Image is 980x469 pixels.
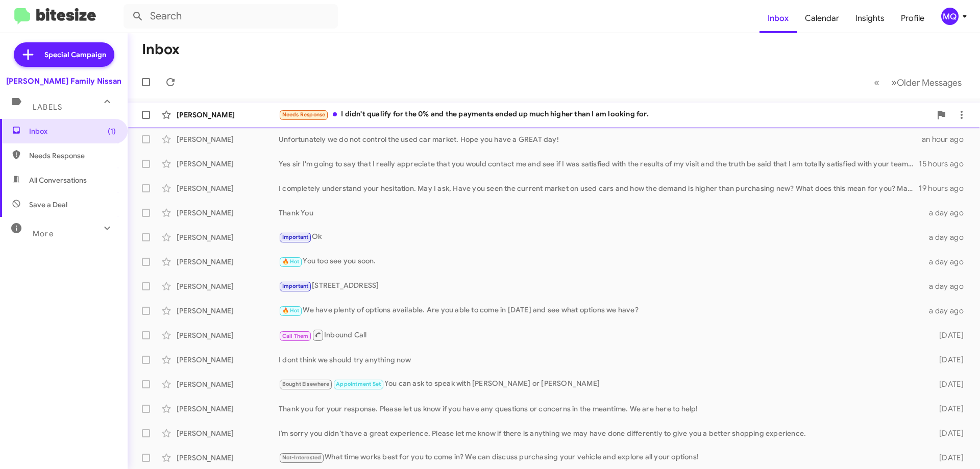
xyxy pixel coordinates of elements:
[282,381,329,387] span: Bought Elsewhere
[797,4,847,33] a: Calendar
[282,283,309,289] span: Important
[142,41,180,58] h1: Inbox
[941,8,959,25] div: MQ
[279,355,923,365] div: I dont think we should try anything now
[868,72,886,93] button: Previous
[933,8,969,25] button: MQ
[919,159,972,169] div: 15 hours ago
[923,379,972,389] div: [DATE]
[891,76,897,89] span: »
[923,306,972,316] div: a day ago
[279,452,923,463] div: What time works best for you to come in? We can discuss purchasing your vehicle and explore all y...
[874,76,879,89] span: «
[29,151,116,161] span: Needs Response
[33,229,54,238] span: More
[177,453,279,463] div: [PERSON_NAME]
[124,4,338,29] input: Search
[279,134,922,144] div: Unfortunately we do not control the used car market. Hope you have a GREAT day!
[893,4,933,33] a: Profile
[29,126,116,136] span: Inbox
[279,428,923,438] div: I’m sorry you didn’t have a great experience. Please let me know if there is anything we may have...
[282,258,300,265] span: 🔥 Hot
[279,329,923,341] div: Inbound Call
[177,257,279,267] div: [PERSON_NAME]
[279,231,923,243] div: Ok
[177,306,279,316] div: [PERSON_NAME]
[923,453,972,463] div: [DATE]
[279,109,931,120] div: I didn't qualify for the 0% and the payments ended up much higher than I am looking for.
[29,200,67,210] span: Save a Deal
[279,159,919,169] div: Yes sir I'm going to say that I really appreciate that you would contact me and see if I was sati...
[923,404,972,414] div: [DATE]
[177,404,279,414] div: [PERSON_NAME]
[282,454,322,461] span: Not-Interested
[922,134,972,144] div: an hour ago
[14,42,114,67] a: Special Campaign
[177,208,279,218] div: [PERSON_NAME]
[868,72,968,93] nav: Page navigation example
[177,379,279,389] div: [PERSON_NAME]
[108,126,116,136] span: (1)
[177,110,279,120] div: [PERSON_NAME]
[923,208,972,218] div: a day ago
[923,281,972,291] div: a day ago
[177,428,279,438] div: [PERSON_NAME]
[279,256,923,267] div: You too see you soon.
[923,232,972,242] div: a day ago
[33,103,62,112] span: Labels
[282,333,309,339] span: Call Them
[923,355,972,365] div: [DATE]
[897,77,962,88] span: Older Messages
[282,111,326,118] span: Needs Response
[919,183,972,193] div: 19 hours ago
[282,234,309,240] span: Important
[177,134,279,144] div: [PERSON_NAME]
[759,4,797,33] a: Inbox
[177,355,279,365] div: [PERSON_NAME]
[177,183,279,193] div: [PERSON_NAME]
[177,281,279,291] div: [PERSON_NAME]
[177,159,279,169] div: [PERSON_NAME]
[279,378,923,390] div: You can ask to speak with [PERSON_NAME] or [PERSON_NAME]
[279,305,923,316] div: We have plenty of options available. Are you able to come in [DATE] and see what options we have?
[279,404,923,414] div: Thank you for your response. Please let us know if you have any questions or concerns in the mean...
[923,257,972,267] div: a day ago
[177,330,279,340] div: [PERSON_NAME]
[847,4,893,33] a: Insights
[923,428,972,438] div: [DATE]
[279,183,919,193] div: I completely understand your hesitation. May I ask, Have you seen the current market on used cars...
[44,50,106,60] span: Special Campaign
[885,72,968,93] button: Next
[177,232,279,242] div: [PERSON_NAME]
[29,175,87,185] span: All Conversations
[279,280,923,292] div: [STREET_ADDRESS]
[923,330,972,340] div: [DATE]
[6,76,121,86] div: [PERSON_NAME] Family Nissan
[282,307,300,314] span: 🔥 Hot
[336,381,381,387] span: Appointment Set
[279,208,923,218] div: Thank You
